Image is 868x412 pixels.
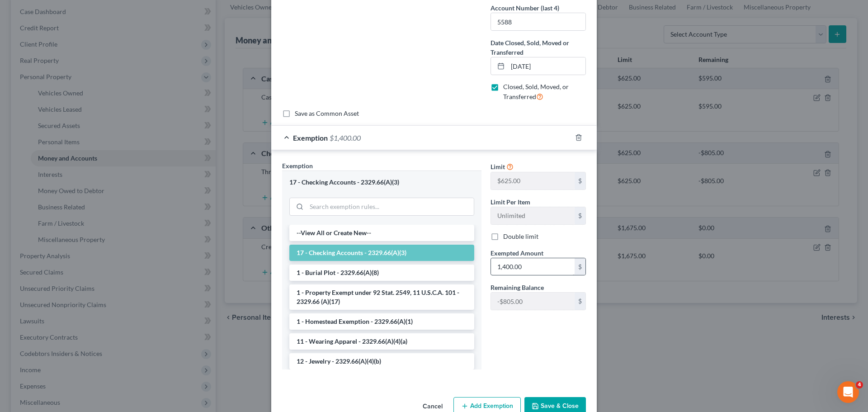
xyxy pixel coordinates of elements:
label: Double limit [503,232,538,241]
span: $1,400.00 [330,133,361,142]
label: Limit Per Item [491,197,530,207]
span: Exemption [282,162,313,170]
span: 4 [856,381,863,388]
li: 12 - Jewelry - 2329.66(A)(4)(b) [289,353,474,369]
input: XXXX [491,13,585,30]
li: 11 - Wearing Apparel - 2329.66(A)(4)(a) [289,333,474,350]
li: 1 - Homestead Exemption - 2329.66(A)(1) [289,313,474,330]
div: 17 - Checking Accounts - 2329.66(A)(3) [289,178,474,187]
li: 1 - Burial Plot - 2329.66(A)(8) [289,265,474,281]
input: -- [491,207,575,224]
span: Exemption [293,133,328,142]
input: -- [491,172,575,189]
input: MM/DD/YYYY [508,57,585,75]
li: --View All or Create New-- [289,225,474,241]
iframe: Intercom live chat [837,381,859,403]
li: 1 - Property Exempt under 92 Stat. 2549, 11 U.S.C.A. 101 - 2329.66 (A)(17) [289,284,474,310]
label: Account Number (last 4) [491,3,559,13]
span: Date Closed, Sold, Moved or Transferred [491,39,569,56]
label: Remaining Balance [491,283,544,292]
span: Limit [491,163,505,170]
div: $ [575,172,585,189]
div: $ [575,207,585,224]
label: Save as Common Asset [295,109,359,118]
input: Search exemption rules... [307,198,474,215]
input: 0.00 [491,258,575,275]
input: -- [491,293,575,310]
li: 17 - Checking Accounts - 2329.66(A)(3) [289,245,474,261]
div: $ [575,258,585,275]
span: Exempted Amount [491,249,543,257]
span: Closed, Sold, Moved, or Transferred [503,83,569,100]
div: $ [575,293,585,310]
